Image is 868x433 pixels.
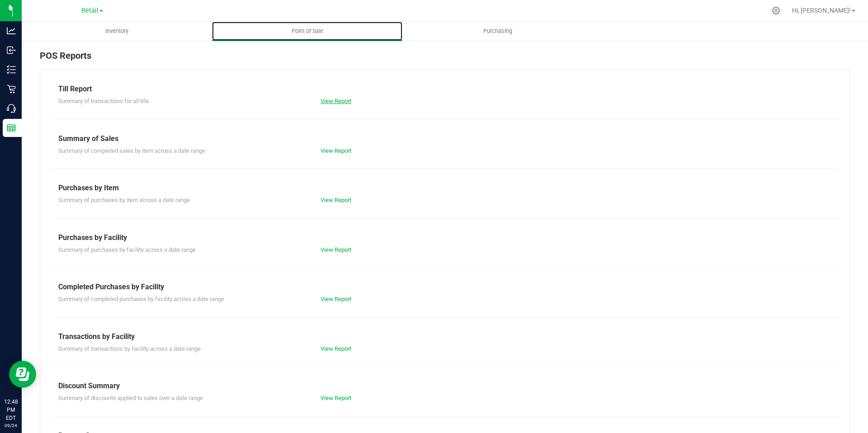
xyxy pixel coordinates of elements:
[770,6,782,15] div: Manage settings
[7,85,16,94] inline-svg: Retail
[792,7,851,14] span: Hi, [PERSON_NAME]!
[279,27,335,35] span: Point of Sale
[321,98,351,104] a: View Report
[58,331,831,342] div: Transactions by Facility
[58,395,203,401] span: Summary of discounts applied to sales over a date range
[321,246,351,253] a: View Report
[402,22,593,41] a: Purchasing
[471,27,524,35] span: Purchasing
[321,197,351,203] a: View Report
[93,27,141,35] span: Inventory
[4,422,18,429] p: 09/24
[58,246,196,253] span: Summary of purchases by facility across a date range
[58,133,831,144] div: Summary of Sales
[58,381,831,391] div: Discount Summary
[321,395,351,401] a: View Report
[7,104,16,113] inline-svg: Call Center
[4,398,18,422] p: 12:48 PM EDT
[7,65,16,74] inline-svg: Inventory
[58,197,190,203] span: Summary of purchases by item across a date range
[58,84,831,94] div: Till Report
[58,147,205,154] span: Summary of completed sales by item across a date range
[58,98,149,104] span: Summary of transactions for all tills
[81,7,99,14] span: Retail
[40,49,850,70] div: POS Reports
[9,361,36,388] iframe: Resource center
[321,345,351,352] a: View Report
[58,232,831,243] div: Purchases by Facility
[7,26,16,35] inline-svg: Analytics
[321,147,351,154] a: View Report
[58,296,224,302] span: Summary of completed purchases by facility across a date range
[321,296,351,302] a: View Report
[22,22,212,41] a: Inventory
[58,183,831,193] div: Purchases by Item
[7,123,16,132] inline-svg: Reports
[7,46,16,55] inline-svg: Inbound
[212,22,402,41] a: Point of Sale
[58,345,201,352] span: Summary of transactions by facility across a date range
[58,282,831,292] div: Completed Purchases by Facility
